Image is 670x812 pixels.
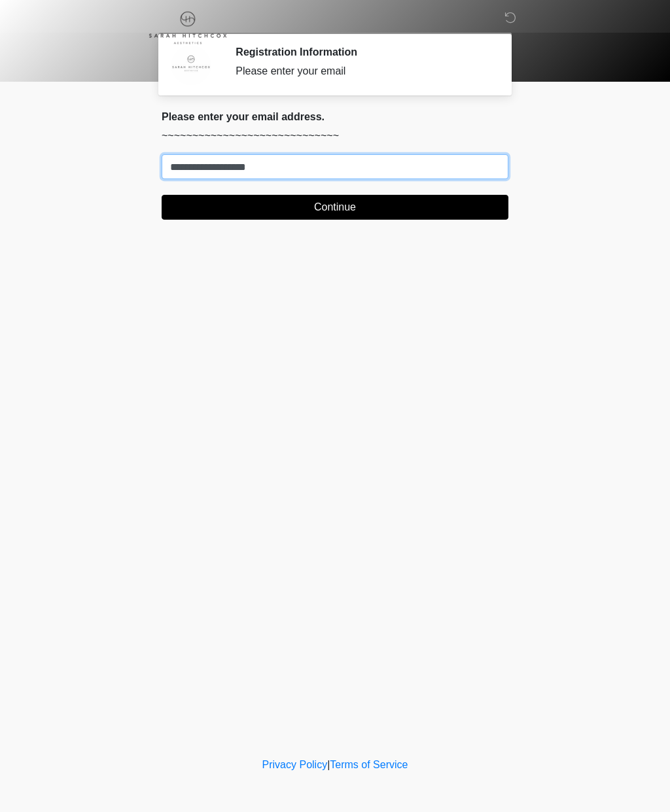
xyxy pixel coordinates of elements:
a: | [327,759,330,770]
h2: Please enter your email address. [162,110,508,123]
img: Sarah Hitchcox Aesthetics Logo [149,10,227,44]
a: Terms of Service [330,759,408,770]
p: ~~~~~~~~~~~~~~~~~~~~~~~~~~~~~ [162,128,508,144]
img: Agent Avatar [171,46,211,85]
div: Please enter your email [236,63,489,79]
button: Continue [162,195,508,220]
a: Privacy Policy [262,759,328,770]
